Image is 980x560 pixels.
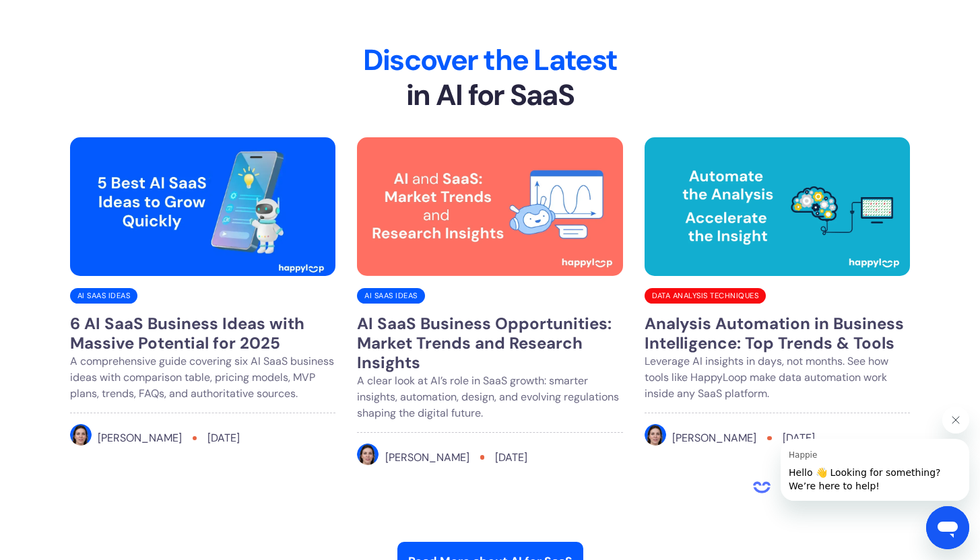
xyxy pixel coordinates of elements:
img: Ariana J. [70,424,92,446]
div: [DATE] [207,430,240,446]
p: Leverage AI insights in days, not months. See how tools like HappyLoop make data automation work ... [645,353,911,402]
div: Happie says "Hello 👋 Looking for something? We’re here to help!". Open messaging window to contin... [748,407,969,501]
div: [DATE] [495,450,527,466]
a: Read full blog post [645,137,911,287]
h2: Discover the Latest [70,43,911,113]
iframe: Close message from Happie [942,407,969,433]
img: Ai SaaS Ideas [70,137,336,276]
a: Read full blog post [357,304,623,487]
iframe: Button to launch messaging window [926,506,969,549]
a: Read full blog post [70,137,336,287]
div: Data Analysis Techniques [645,288,766,304]
img: Illustration representing AI and SaaS business opportunities with data analytics and market trends. [357,137,623,276]
a: Read full blog post [645,304,911,468]
div: Ai SaaS Ideas [357,288,425,304]
h3: AI SaaS Business Opportunities: Market Trends and Research Insights [357,314,623,372]
img: Header image showing a brain with gears connected to a screen, representing automation analysis a... [645,137,911,276]
span: in AI for SaaS [406,76,574,114]
div: [PERSON_NAME] [672,430,756,446]
h3: 6 AI SaaS Business Ideas with Massive Potential for 2025 [70,314,336,353]
iframe: Message from Happie [781,439,969,501]
div: [PERSON_NAME] [98,430,182,446]
img: Ariana J. [357,444,379,465]
p: A clear look at AI’s role in SaaS growth: smarter insights, automation, design, and evolving regu... [357,373,623,421]
img: Ariana J. [645,424,666,446]
a: Read full blog post [70,304,336,468]
div: Ai SaaS Ideas [70,288,138,304]
a: Read full blog post [357,137,623,287]
div: [PERSON_NAME] [385,450,469,466]
h3: Analysis Automation in Business Intelligence: Top Trends & Tools [645,314,911,353]
p: A comprehensive guide covering six AI SaaS business ideas with comparison table, pricing models, ... [70,353,336,402]
iframe: no content [748,474,775,501]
